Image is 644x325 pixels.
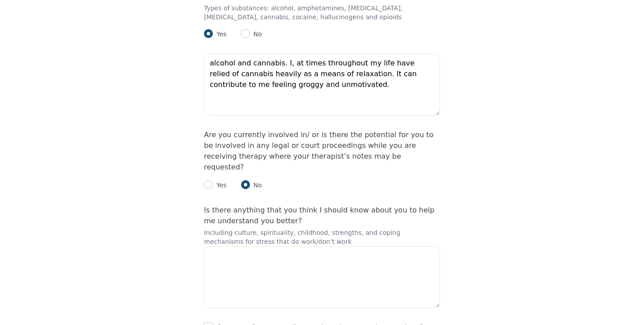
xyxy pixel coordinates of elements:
[213,181,227,190] p: Yes
[250,30,262,39] p: No
[204,4,440,22] p: Types of substances: alcohol, amphetamines, [MEDICAL_DATA], [MEDICAL_DATA], cannabis, cocaine, ha...
[204,228,440,246] p: Including culture, spirituality, childhood, strengths, and coping mechanisms for stress that do w...
[250,181,262,190] p: No
[204,130,433,171] label: Are you currently involved in/ or is there the potential for you to be involved in any legal or c...
[213,30,227,39] p: Yes
[204,206,434,225] label: Is there anything that you think I should know about you to help me understand you better?
[204,54,440,116] textarea: alcohol and cannabis. I, at times throughout my life have relied of cannabis heavily as a means o...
